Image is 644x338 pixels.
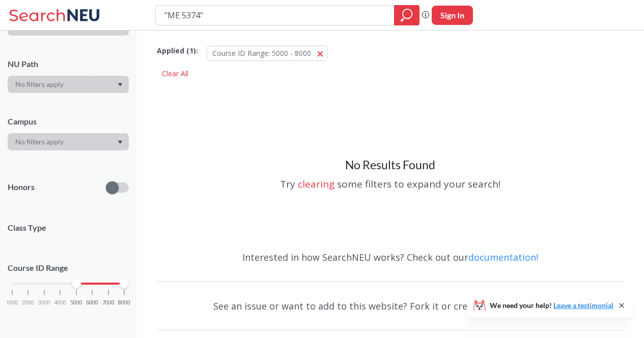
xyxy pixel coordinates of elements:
[157,66,193,81] div: Clear All
[157,45,198,56] span: Applied ( 1 ):
[401,8,413,22] svg: magnifying glass
[6,300,18,305] span: 1000
[118,83,123,87] svg: Dropdown arrow
[118,140,123,144] svg: Dropdown arrow
[157,173,624,192] div: Try some filters to expand your search!
[70,300,82,305] span: 5000
[432,6,473,25] button: Sign In
[86,300,98,305] span: 6000
[295,177,337,191] div: clearing
[468,251,538,263] a: documentation!
[8,262,129,274] p: Course ID Range
[207,46,327,61] button: Course ID Range: 5000 - 8000
[118,300,130,305] span: 8000
[102,300,115,305] span: 7000
[38,300,50,305] span: 3000
[553,301,613,310] a: Leave a testimonial
[22,300,34,305] span: 2000
[394,5,419,25] div: magnifying glass
[157,242,624,272] div: Interested in how SearchNEU works? Check out our
[8,222,129,233] span: Class Type
[8,133,129,150] div: Dropdown arrow
[490,302,613,309] span: We need your help!
[8,181,35,193] p: Honors
[8,76,129,93] div: Dropdown arrow
[157,291,624,321] div: See an issue or want to add to this website? Fork it or create an issue on .
[157,158,624,173] h3: No Results Found
[54,300,66,305] span: 4000
[212,48,311,58] span: Course ID Range: 5000 - 8000
[163,7,387,24] input: Class, professor, course number, "phrase"
[8,58,129,70] div: NU Path
[8,116,129,127] div: Campus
